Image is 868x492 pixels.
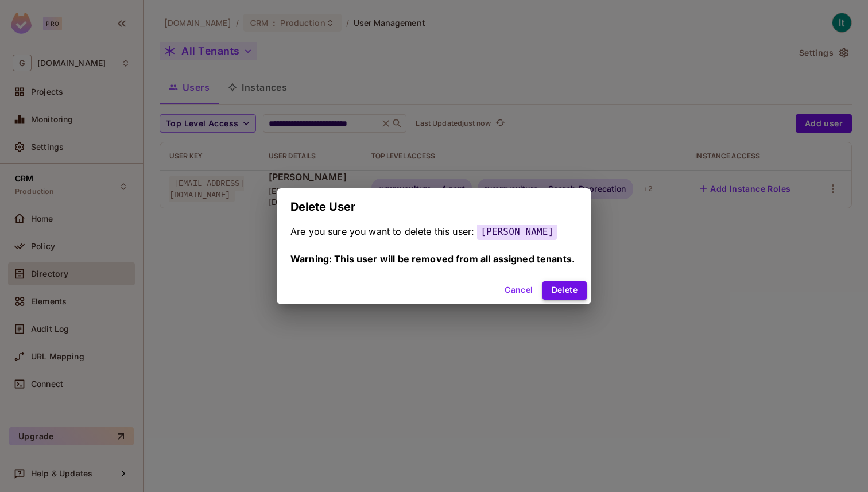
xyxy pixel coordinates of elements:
button: Cancel [500,281,537,300]
span: [PERSON_NAME] [477,223,557,240]
span: Warning: This user will be removed from all assigned tenants. [290,253,575,265]
span: Are you sure you want to delete this user: [290,226,474,237]
button: Delete [542,281,587,300]
h2: Delete User [277,188,591,225]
